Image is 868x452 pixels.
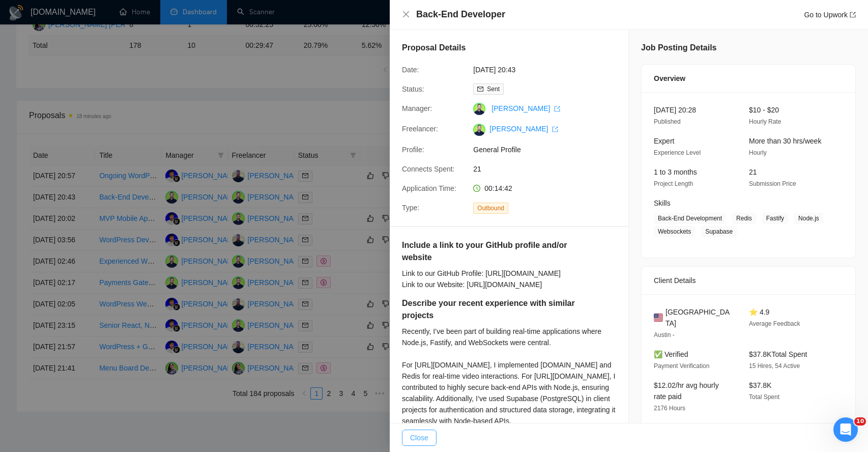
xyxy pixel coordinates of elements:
[749,106,779,114] span: $10 - $20
[554,106,560,112] span: export
[654,137,674,145] span: Expert
[654,213,726,224] span: Back-End Development
[473,144,626,155] span: General Profile
[552,126,558,132] span: export
[749,149,767,156] span: Hourly
[749,381,771,389] span: $37.8K
[749,362,800,370] span: 15 Hires, 54 Active
[402,146,424,154] span: Profile:
[402,42,466,54] h5: Proposal Details
[654,118,681,125] span: Published
[491,104,560,112] a: [PERSON_NAME] export
[654,180,693,187] span: Project Length
[654,199,671,207] span: Skills
[402,204,419,212] span: Type:
[749,320,800,327] span: Average Feedback
[749,350,807,358] span: $37.8K Total Spent
[732,213,756,224] span: Redis
[402,125,438,133] span: Freelancer:
[410,432,428,443] span: Close
[654,362,709,370] span: Payment Verification
[654,331,675,338] span: Austin -
[804,11,856,19] a: Go to Upworkexport
[749,168,757,176] span: 21
[654,405,685,412] span: 2176 Hours
[701,226,737,237] span: Supabase
[402,239,569,264] h5: Include a link to your GitHub profile and/or website
[666,306,733,329] span: [GEOGRAPHIC_DATA]
[473,203,508,214] span: Outbound
[749,180,796,187] span: Submission Price
[477,86,483,92] span: mail
[654,381,719,401] span: $12.02/hr avg hourly rate paid
[854,417,866,426] span: 10
[749,137,821,145] span: More than 30 hrs/week
[473,64,626,75] span: [DATE] 20:43
[749,308,769,316] span: ⭐ 4.9
[402,165,455,173] span: Connects Spent:
[402,85,424,93] span: Status:
[402,184,456,192] span: Application Time:
[402,10,410,19] button: Close
[762,213,788,224] span: Fastify
[654,106,696,114] span: [DATE] 20:28
[402,297,584,322] h5: Describe your recent experience with similar projects
[473,124,485,136] img: c1_CvyS9CxCoSJC3mD3BH92RPhVJClFqPvkRQBDCSy2tztzXYjDvTSff_hzb3jbmjQ
[833,417,858,442] iframe: Intercom live chat
[654,226,695,237] span: Websockets
[654,350,688,358] span: ✅ Verified
[654,73,685,84] span: Overview
[794,213,823,224] span: Node.js
[641,42,716,54] h5: Job Posting Details
[489,125,558,133] a: [PERSON_NAME] export
[402,326,616,427] div: Recently, I’ve been part of building real-time applications where Node.js, Fastify, and WebSocket...
[654,312,663,323] img: 🇺🇸
[402,104,432,112] span: Manager:
[654,168,697,176] span: 1 to 3 months
[850,12,856,18] span: export
[473,163,626,175] span: 21
[749,393,779,401] span: Total Spent
[749,118,781,125] span: Hourly Rate
[402,268,599,290] div: Link to our GitHub Profile: [URL][DOMAIN_NAME] Link to our Website: [URL][DOMAIN_NAME]
[654,149,701,156] span: Experience Level
[402,10,410,18] span: close
[487,86,500,93] span: Sent
[484,184,512,192] span: 00:14:42
[473,185,480,192] span: clock-circle
[416,8,505,21] h4: Back-End Developer
[402,430,437,446] button: Close
[654,267,843,294] div: Client Details
[402,66,419,74] span: Date:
